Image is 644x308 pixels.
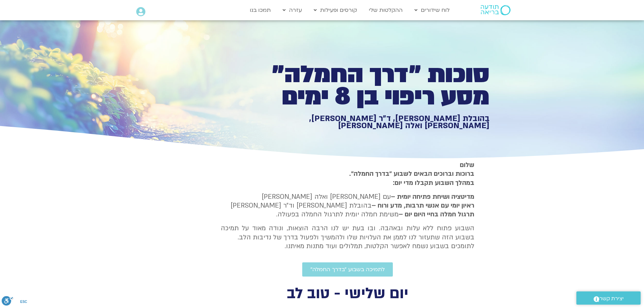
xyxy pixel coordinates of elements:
[310,266,385,273] span: לתמיכה בשבוע ״בדרך החמלה״
[310,4,360,17] a: קורסים ופעילות
[460,161,474,169] strong: שלום
[255,64,490,108] h1: סוכות ״דרך החמלה״ מסע ריפוי בן 8 ימים
[481,5,510,15] img: תודעה בריאה
[221,192,474,219] p: עם [PERSON_NAME] ואלה [PERSON_NAME] בהובלת [PERSON_NAME] וד״ר [PERSON_NAME] משימת חמלה יומית לתרג...
[246,4,274,17] a: תמכו בנו
[399,210,474,219] b: תרגול חמלה בחיי היום יום –
[255,115,490,129] h1: בהובלת [PERSON_NAME], ד״ר [PERSON_NAME], [PERSON_NAME] ואלה [PERSON_NAME]
[302,262,393,277] a: לתמיכה בשבוע ״בדרך החמלה״
[576,291,641,305] a: יצירת קשר
[391,192,474,201] strong: מדיטציה ושיחת פתיחה יומית –
[599,294,624,303] span: יצירת קשר
[372,201,474,210] b: ראיון יומי עם אנשי תרבות, מדע ורוח –
[349,169,474,187] strong: ברוכות וברוכים הבאים לשבוע ״בדרך החמלה״. במהלך השבוע תקבלו מדי יום:
[411,4,453,17] a: לוח שידורים
[197,287,498,301] h2: יום שלישי - טוב לב
[221,224,474,251] p: השבוע פתוח ללא עלות ובאהבה. ובו בעת יש לנו הרבה הוצאות, ונודה מאוד על תמיכה בשבוע הזה שתעזור לנו ...
[365,4,406,17] a: ההקלטות שלי
[279,4,305,17] a: עזרה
